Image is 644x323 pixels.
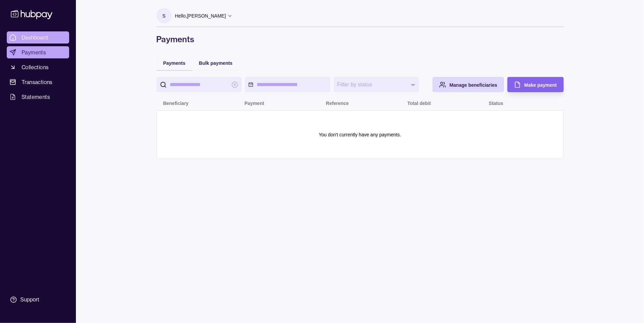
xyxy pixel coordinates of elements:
[199,60,233,66] span: Bulk payments
[449,82,497,88] span: Manage beneficiaries
[170,77,228,92] input: search
[326,101,349,106] p: Reference
[319,131,401,138] p: You don't currently have any payments.
[22,93,50,101] span: Statements
[489,101,503,106] p: Status
[163,101,189,106] p: Beneficiary
[22,78,53,86] span: Transactions
[408,101,431,106] p: Total debit
[7,91,69,103] a: Statements
[22,63,49,71] span: Collections
[7,293,69,307] a: Support
[22,48,46,56] span: Payments
[7,31,69,44] a: Dashboard
[245,101,264,106] p: Payment
[20,296,39,303] div: Support
[7,46,69,58] a: Payments
[162,12,165,20] p: S
[163,60,186,66] span: Payments
[507,77,563,92] button: Make payment
[524,82,557,88] span: Make payment
[7,76,69,88] a: Transactions
[22,33,48,42] span: Dashboard
[157,34,564,45] h1: Payments
[7,61,69,73] a: Collections
[432,77,504,92] button: Manage beneficiaries
[175,12,226,20] p: Hello, [PERSON_NAME]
